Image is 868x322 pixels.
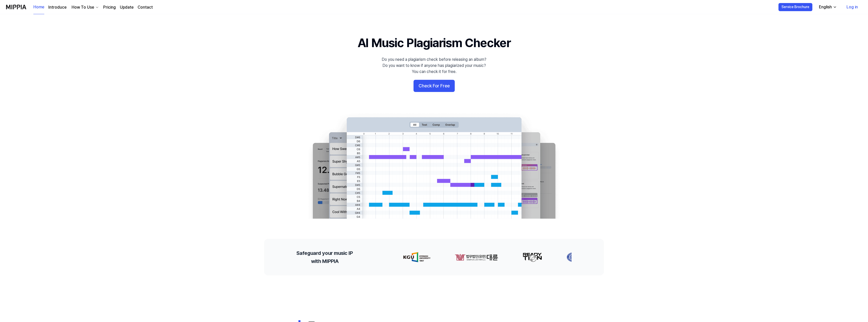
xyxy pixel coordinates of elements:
h2: Safeguard your music IP with MIPPIA [296,249,353,265]
button: Service Brochure [778,3,812,11]
a: Pricing [103,4,116,10]
a: Update [120,4,134,10]
div: English [818,4,833,10]
h1: AI Music Plagiarism Checker [358,34,511,51]
button: Check For Free [414,80,455,92]
a: Home [33,0,44,14]
button: How To Use [71,4,99,10]
img: main Image [302,112,566,219]
img: partner-logo-1 [453,252,496,262]
a: Contact [138,4,153,10]
img: partner-logo-2 [520,252,540,262]
div: How To Use [71,4,95,10]
img: partner-logo-3 [565,252,580,262]
img: partner-logo-0 [401,252,428,262]
a: Introduce [48,4,67,10]
button: English [815,2,840,12]
div: Do you need a plagiarism check before releasing an album? Do you want to know if anyone has plagi... [382,56,486,75]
